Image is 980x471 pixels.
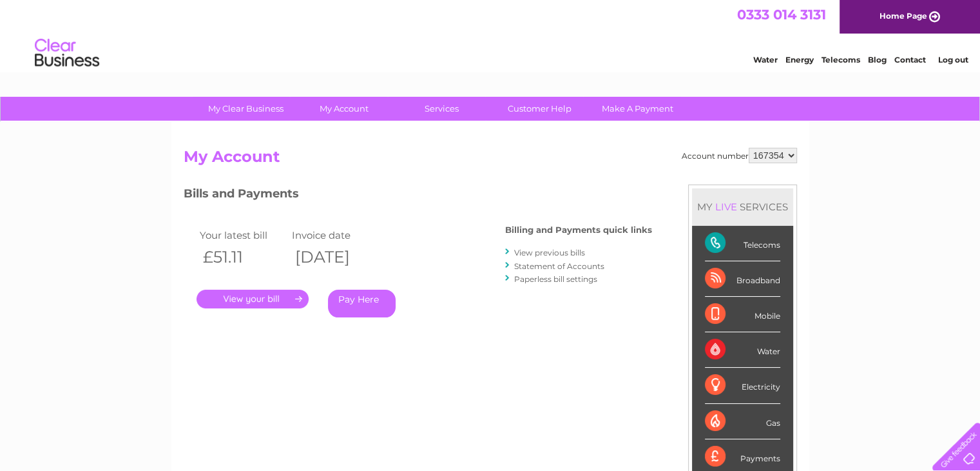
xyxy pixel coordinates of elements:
[486,97,593,121] a: Customer Help
[514,274,597,284] a: Paperless bill settings
[713,201,740,213] div: LIVE
[193,97,299,121] a: My Clear Business
[197,244,289,270] th: £51.11
[184,185,652,207] h3: Bills and Payments
[584,97,691,121] a: Make A Payment
[514,261,604,271] a: Statement of Accounts
[514,248,585,257] a: View previous bills
[821,55,860,65] a: Telecoms
[705,261,780,297] div: Broadband
[289,244,381,270] th: [DATE]
[197,290,309,308] a: .
[186,7,795,63] div: Clear Business is a trading name of Verastar Limited (registered in [GEOGRAPHIC_DATA] No. 3667643...
[705,332,780,368] div: Water
[705,297,780,332] div: Mobile
[894,55,926,65] a: Contact
[197,226,289,244] td: Your latest bill
[785,55,814,65] a: Energy
[705,404,780,439] div: Gas
[505,225,652,235] h4: Billing and Payments quick links
[868,55,887,65] a: Blog
[389,97,495,121] a: Services
[328,290,396,317] a: Pay Here
[753,55,778,65] a: Water
[692,188,793,225] div: MY SERVICES
[937,55,968,65] a: Log out
[682,148,797,163] div: Account number
[291,97,397,121] a: My Account
[705,368,780,403] div: Electricity
[737,6,826,23] a: 0333 014 3131
[289,226,381,244] td: Invoice date
[34,34,100,73] img: logo.png
[184,148,797,172] h2: My Account
[705,226,780,261] div: Telecoms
